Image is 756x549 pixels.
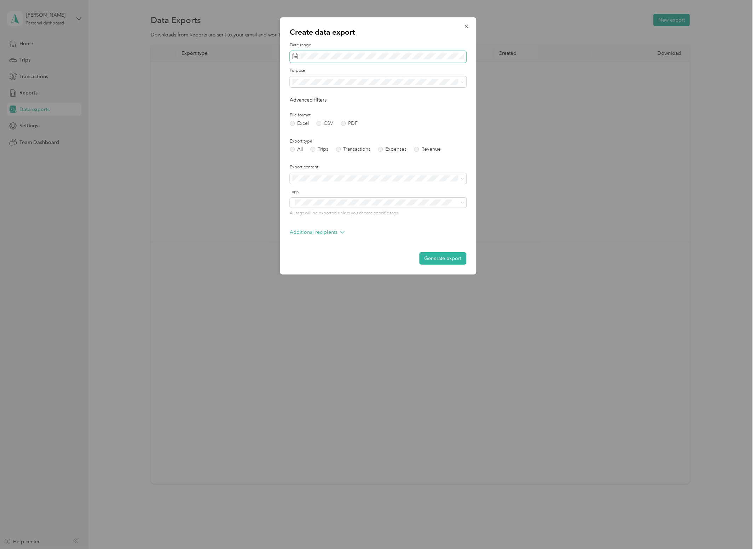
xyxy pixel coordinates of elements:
iframe: Everlance-gr Chat Button Frame [716,509,756,549]
p: All tags will be exported unless you choose specific tags. [290,210,466,216]
label: Purpose [290,68,466,74]
p: Create data export [290,27,466,37]
label: Transactions [336,147,370,152]
label: All [290,147,303,152]
p: Additional recipients [290,229,345,236]
label: Excel [290,121,309,126]
label: PDF [341,121,358,126]
label: Trips [310,147,328,152]
label: Revenue [414,147,441,152]
label: Export type [290,138,466,145]
label: CSV [316,121,333,126]
label: File format [290,112,466,119]
label: Export content [290,164,466,171]
p: Advanced filters [290,96,466,104]
button: Generate export [419,252,466,265]
label: Date range [290,42,466,48]
label: Tags [290,189,466,195]
label: Expenses [378,147,406,152]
